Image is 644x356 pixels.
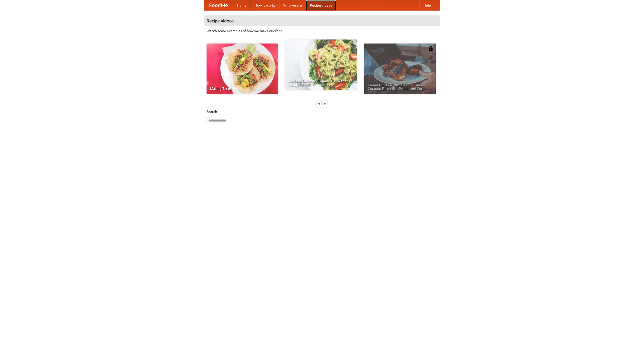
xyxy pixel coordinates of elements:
p: Watch some examples of how we make our food! [207,28,437,33]
a: FoodMe [204,0,233,10]
div: « [317,100,321,107]
a: Home [233,0,251,10]
img: 483408.png [428,46,433,51]
div: » [323,100,327,107]
span: An Easy, Summery Tomato Pasta That's Ready for Fall [289,79,353,86]
span: Making Tacos [210,87,274,90]
a: Recipe videos [306,0,336,10]
a: Help [419,0,435,10]
h4: Recipe videos [204,16,440,26]
a: An Easy, Summery Tomato Pasta That's Ready for Fall [285,39,357,90]
h5: Search [207,109,437,114]
a: Who we are [279,0,306,10]
a: How it works [251,0,279,10]
a: Making Tacos [207,44,278,94]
